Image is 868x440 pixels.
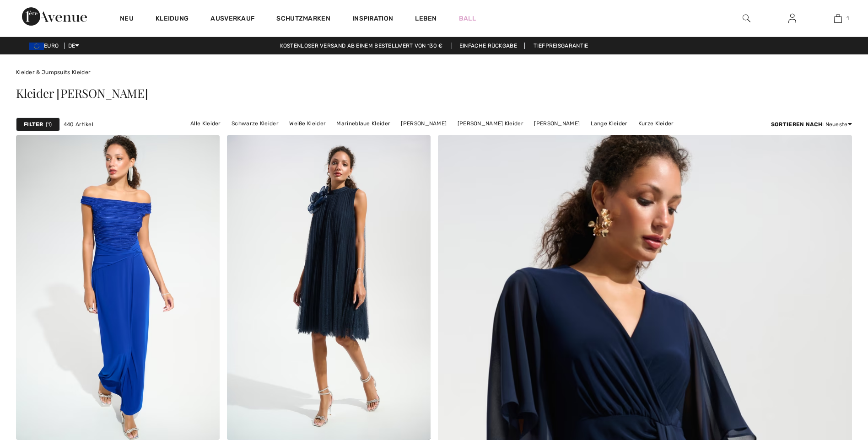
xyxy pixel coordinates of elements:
[771,121,848,128] font: : Neueste
[452,43,525,49] a: Einfache Rückgabe
[809,371,859,394] iframe: Opens a widget where you can find more information
[64,120,93,129] span: 440 Artikel
[396,118,451,129] a: [PERSON_NAME]
[16,69,70,75] a: Kleider & Jumpsuits
[24,120,43,129] strong: Filter
[273,43,450,49] a: Kostenloser Versand ab einem Bestellwert von 130 €
[186,118,226,129] a: Alle Kleider
[22,7,87,26] img: Avenida 1ère
[156,15,189,24] a: Kleidung
[29,43,44,50] img: Euro
[352,15,393,24] span: Inspiration
[72,69,91,75] a: Kleider
[120,15,134,24] a: Neu
[586,118,632,129] a: Lange Kleider
[210,15,254,24] a: Ausverkauf
[227,118,283,129] a: Schwarze Kleider
[46,120,52,129] span: 1
[332,118,395,129] a: Marineblaue Kleider
[846,14,849,22] span: 1
[526,43,595,49] a: Tiefpreisgarantie
[743,13,750,24] img: Durchsuchen Sie die Website
[276,15,330,24] a: Schutzmarken
[634,118,679,129] a: Kurze Kleider
[788,13,796,24] img: Meine Infos
[453,118,528,129] a: [PERSON_NAME] Kleider
[771,121,822,128] strong: Sortieren nach
[227,135,431,440] img: Hochgeschlossener A-Linien-Kleidstil 261737. Mitternachtsblau
[815,13,860,24] a: 1
[529,118,584,129] a: [PERSON_NAME]
[29,43,62,49] span: EURO
[285,118,330,129] a: Weiße Kleider
[834,13,842,24] img: Meine Tasche
[68,43,75,49] font: DE
[415,14,437,23] a: Leben
[781,13,803,24] a: Sign In
[16,135,220,440] img: Elegantes schulterfreies Maxikleid im Stil 261733. Königlicher Saphir 163
[459,14,476,23] a: Ball
[16,85,148,101] span: Kleider [PERSON_NAME]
